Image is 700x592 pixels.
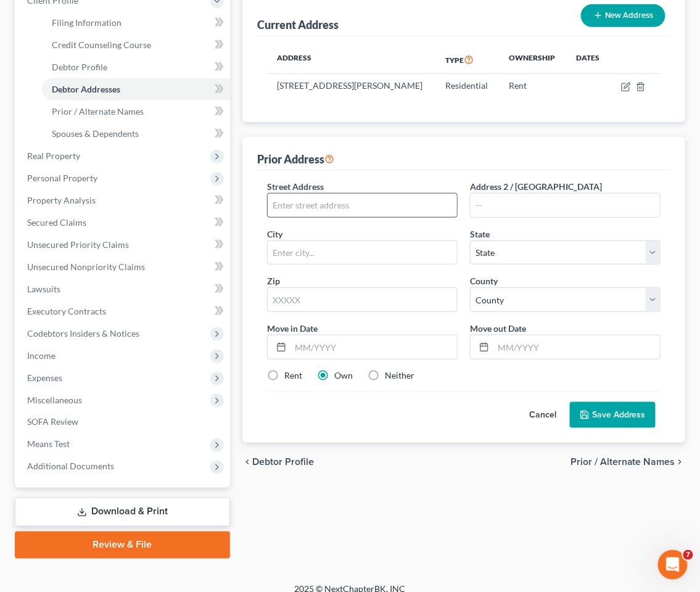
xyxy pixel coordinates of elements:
span: Unsecured Nonpriority Claims [27,261,145,272]
a: Debtor Addresses [42,78,230,101]
td: Residential [435,74,499,97]
input: Enter city... [268,241,457,265]
th: Address [267,46,435,74]
span: Move in Date [267,323,318,334]
a: Lawsuits [17,278,230,300]
span: County [470,276,498,286]
a: SOFA Review [17,411,230,434]
span: Debtor Profile [52,62,107,72]
a: Review & File [15,532,230,559]
td: [STREET_ADDRESS][PERSON_NAME] [267,74,435,97]
span: Filing Information [52,17,121,28]
span: Property Analysis [27,195,96,205]
button: Cancel [516,403,570,427]
span: Personal Property [27,173,97,183]
span: State [470,229,490,239]
iframe: Intercom live chat [658,550,688,580]
span: Income [27,350,56,361]
th: Type [435,46,499,74]
span: Codebtors Insiders & Notices [27,328,139,339]
i: chevron_left [242,458,252,467]
td: Rent [499,74,566,97]
input: Enter street address [268,194,457,217]
span: Prior / Alternate Names [52,106,144,117]
input: -- [471,194,660,217]
span: Debtor Profile [252,458,314,467]
input: MM/YYYY [493,335,660,359]
span: Debtor Addresses [52,84,120,94]
span: Credit Counseling Course [52,39,151,50]
input: MM/YYYY [290,335,457,359]
span: Secured Claims [27,217,86,228]
div: Current Address [257,17,339,32]
a: Credit Counseling Course [42,34,230,56]
label: Address 2 / [GEOGRAPHIC_DATA] [470,180,602,193]
button: Save Address [570,402,656,428]
span: Real Property [27,150,80,161]
span: Move out Date [470,323,526,334]
span: Additional Documents [27,461,114,472]
a: Download & Print [15,498,230,527]
span: Expenses [27,372,62,383]
div: Prior Address [257,152,334,166]
span: Executory Contracts [27,306,106,316]
span: Lawsuits [27,284,60,294]
span: Spouses & Dependents [52,128,139,139]
a: Debtor Profile [42,56,230,78]
span: Prior / Alternate Names [570,458,675,467]
span: SOFA Review [27,417,78,427]
span: Miscellaneous [27,395,82,405]
a: Unsecured Nonpriority Claims [17,256,230,278]
a: Spouses & Dependents [42,123,230,145]
i: chevron_right [675,458,685,467]
th: Dates [566,46,610,74]
label: Neither [385,369,414,382]
a: Executory Contracts [17,300,230,323]
button: chevron_left Debtor Profile [242,458,314,467]
th: Ownership [499,46,566,74]
span: Unsecured Priority Claims [27,239,129,250]
button: New Address [581,4,665,27]
label: Own [334,369,353,382]
span: Street Address [267,181,324,192]
button: Prior / Alternate Names chevron_right [570,458,685,467]
label: Rent [284,369,302,382]
span: Zip [267,276,280,286]
a: Unsecured Priority Claims [17,234,230,256]
a: Property Analysis [17,189,230,212]
span: City [267,229,282,239]
a: Prior / Alternate Names [42,101,230,123]
a: Filing Information [42,12,230,34]
span: 7 [683,550,693,560]
input: XXXXX [267,287,458,312]
a: Secured Claims [17,212,230,234]
span: Means Test [27,439,70,450]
